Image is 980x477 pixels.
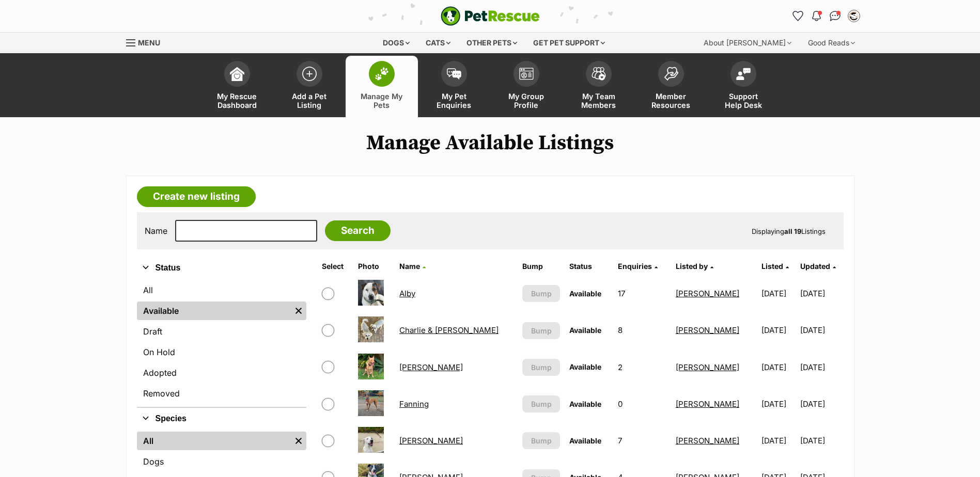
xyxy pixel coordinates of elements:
a: Adopted [137,363,306,382]
span: Displaying Listings [752,227,826,235]
div: Other pets [459,33,524,53]
a: Listed by [676,262,713,271]
td: 8 [614,312,671,348]
a: [PERSON_NAME] [676,362,739,372]
td: 2 [614,349,671,385]
span: My Pet Enquiries [431,92,477,109]
button: Bump [522,359,561,376]
span: Listed by [676,262,708,271]
div: About [PERSON_NAME] [696,33,799,53]
strong: all 19 [784,227,801,235]
img: notifications-46538b983faf8c2785f20acdc204bb7945ddae34d4c08c2a6579f10ce5e182be.svg [812,11,820,21]
div: Get pet support [526,33,612,53]
span: My Group Profile [503,92,550,109]
span: Bump [531,362,552,373]
span: Member Resources [648,92,694,109]
a: [PERSON_NAME] [676,289,739,298]
label: Name [145,226,167,235]
a: Favourites [790,8,806,24]
div: Good Reads [801,33,862,53]
a: Alby [399,289,415,298]
button: Status [137,261,306,275]
button: Bump [522,322,561,339]
img: manage-my-pets-icon-02211641906a0b7f246fdf0571729dbe1e7629f14944591b6c1af311fb30b64b.svg [375,67,389,81]
a: Available [137,301,291,320]
a: Add a Pet Listing [273,56,346,117]
button: Notifications [808,8,825,24]
img: pet-enquiries-icon-7e3ad2cf08bfb03b45e93fb7055b45f3efa6380592205ae92323e6603595dc1f.svg [447,68,461,79]
span: My Rescue Dashboard [214,92,260,109]
a: Create new listing [137,186,256,207]
div: Cats [418,33,458,53]
a: [PERSON_NAME] [676,325,739,335]
button: My account [846,8,862,24]
a: Enquiries [618,262,658,271]
a: Updated [800,262,836,271]
td: [DATE] [800,423,842,458]
a: Charlie & [PERSON_NAME] [399,325,499,335]
a: [PERSON_NAME] [676,436,739,446]
button: Species [137,412,306,425]
img: Shardin Carter profile pic [849,11,859,21]
a: My Rescue Dashboard [201,56,273,117]
a: [PERSON_NAME] [399,362,463,372]
td: [DATE] [757,349,799,385]
th: Photo [354,258,394,275]
span: Available [569,400,601,408]
a: Menu [126,33,167,51]
td: [DATE] [800,276,842,311]
a: On Hold [137,343,306,361]
th: Bump [518,258,565,275]
a: My Group Profile [490,56,563,117]
a: Manage My Pets [346,56,418,117]
td: [DATE] [757,386,799,422]
td: [DATE] [757,276,799,311]
div: Dogs [376,33,417,53]
button: Bump [522,285,561,302]
a: Draft [137,322,306,341]
a: My Team Members [563,56,635,117]
span: Bump [531,435,552,446]
ul: Account quick links [790,8,862,24]
td: 0 [614,386,671,422]
a: Removed [137,384,306,403]
a: PetRescue [441,6,540,26]
a: Member Resources [635,56,707,117]
button: Bump [522,395,561,412]
span: Listed [761,262,783,271]
span: Available [569,289,601,298]
a: Listed [761,262,789,271]
span: Name [399,262,420,271]
img: member-resources-icon-8e73f808a243e03378d46382f2149f9095a855e16c252ad45f914b54edf8863c.svg [664,67,678,81]
img: chat-41dd97257d64d25036548639549fe6c8038ab92f7586957e7f3b1b290dea8141.svg [830,11,841,21]
span: Updated [800,262,830,271]
th: Select [318,258,353,275]
span: Available [569,326,601,335]
a: Name [399,262,426,271]
td: [DATE] [800,312,842,348]
a: Remove filter [291,432,306,450]
span: Add a Pet Listing [286,92,333,109]
span: Available [569,436,601,445]
td: 7 [614,423,671,458]
span: Support Help Desk [720,92,767,109]
img: help-desk-icon-fdf02630f3aa405de69fd3d07c3f3aa587a6932b1a1747fa1d2bba05be0121f9.svg [736,68,751,80]
img: add-pet-listing-icon-0afa8454b4691262ce3f59096e99ab1cd57d4a30225e0717b998d2c9b9846f56.svg [302,67,317,81]
input: Search [325,220,391,241]
button: Bump [522,432,561,449]
td: [DATE] [800,349,842,385]
img: logo-e224e6f780fb5917bec1dbf3a21bbac754714ae5b6737aabdf751b685950b380.svg [441,6,540,26]
span: Bump [531,288,552,299]
a: All [137,281,306,299]
td: [DATE] [800,386,842,422]
img: team-members-icon-5396bd8760b3fe7c0b43da4ab00e1e3bb1a5d9ba89233759b79545d2d3fc5d0d.svg [592,67,606,81]
a: Fanning [399,399,429,409]
span: Available [569,362,601,371]
a: My Pet Enquiries [418,56,490,117]
a: Remove filter [291,301,306,320]
a: [PERSON_NAME] [399,436,463,446]
img: group-profile-icon-3fa3cf56718a62981997c0bc7e787c4b2cf8bcc04b72c1350f741eb67cf2f40e.svg [519,68,534,80]
a: [PERSON_NAME] [676,399,739,409]
a: All [137,432,291,450]
td: [DATE] [757,312,799,348]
